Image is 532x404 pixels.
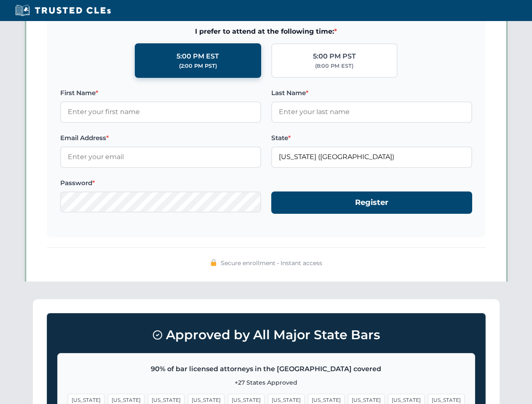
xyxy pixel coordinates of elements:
[60,146,261,167] input: Enter your email
[271,191,472,214] button: Register
[176,51,219,62] div: 5:00 PM EST
[271,133,472,143] label: State
[68,364,465,375] p: 90% of bar licensed attorneys in the [GEOGRAPHIC_DATA] covered
[60,101,261,122] input: Enter your first name
[13,4,113,17] img: Trusted CLEs
[60,26,472,37] span: I prefer to attend at the following time:
[221,258,322,268] span: Secure enrollment • Instant access
[60,88,261,98] label: First Name
[179,62,217,70] div: (2:00 PM PST)
[68,378,465,387] p: +27 States Approved
[271,101,472,122] input: Enter your last name
[271,146,472,167] input: Florida (FL)
[60,133,261,143] label: Email Address
[60,178,261,188] label: Password
[315,62,353,70] div: (8:00 PM EST)
[271,88,472,98] label: Last Name
[57,324,475,346] h3: Approved by All Major State Bars
[313,51,356,62] div: 5:00 PM PST
[210,259,217,266] img: 🔒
